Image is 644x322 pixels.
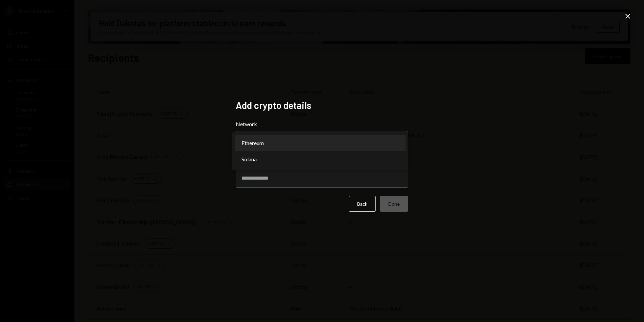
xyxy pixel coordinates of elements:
[236,131,408,150] button: Network
[349,196,376,212] button: Back
[236,99,408,112] h2: Add crypto details
[241,155,257,163] span: Solana
[236,120,408,128] label: Network
[241,139,264,147] span: Ethereum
